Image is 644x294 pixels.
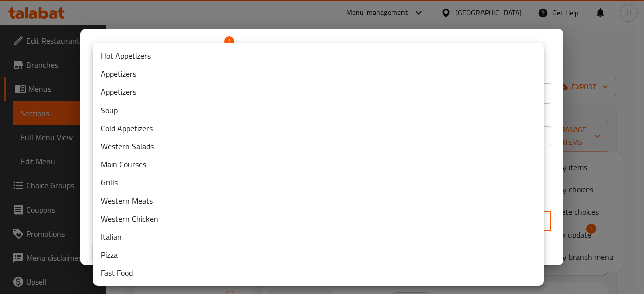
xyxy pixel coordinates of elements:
li: Grills [93,173,544,191]
li: Western Meats [93,191,544,210]
li: Italian [93,228,544,246]
li: Main Courses [93,155,544,173]
li: Appetizers [93,65,544,83]
li: Western Chicken [93,210,544,228]
li: Hot Appetizers [93,47,544,65]
li: Fast Food [93,264,544,282]
li: Western Salads [93,137,544,155]
li: Cold Appetizers [93,119,544,137]
li: Soup [93,101,544,119]
li: Appetizers [93,83,544,101]
li: Pizza [93,246,544,264]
